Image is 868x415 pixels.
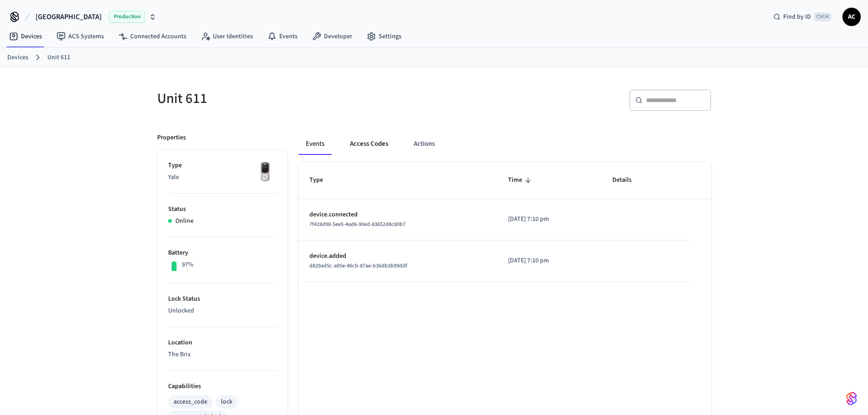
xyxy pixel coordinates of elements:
[49,28,111,45] a: ACS Systems
[309,210,486,220] p: device.connected
[168,205,277,214] p: Status
[508,256,591,266] p: [DATE] 7:10 pm
[47,53,70,62] a: Unit 611
[309,262,407,270] span: d829ad5c-a05e-46cb-87ae-b36db3b99ddf
[309,251,486,261] p: device.added
[612,173,643,187] span: Details
[168,306,277,316] p: Unlocked
[846,391,857,406] img: SeamLogoGradient.69752ec5.svg
[157,89,429,108] h5: Unit 611
[168,350,277,359] p: The Brix
[168,338,277,348] p: Location
[360,28,409,45] a: Settings
[36,11,102,22] span: [GEOGRAPHIC_DATA]
[109,11,145,23] span: Production
[842,8,861,26] button: AC
[406,133,442,155] button: Actions
[157,133,186,143] p: Properties
[814,12,832,21] span: Ctrl K
[298,162,711,282] table: sticky table
[843,9,860,25] span: AC
[168,294,277,304] p: Lock Status
[168,161,277,170] p: Type
[194,28,260,45] a: User Identities
[221,397,232,407] div: lock
[175,216,194,226] p: Online
[508,173,534,187] span: Time
[298,133,332,155] button: Events
[7,53,28,62] a: Devices
[766,9,839,25] div: Find by IDCtrl K
[182,260,194,270] p: 97%
[168,248,277,258] p: Battery
[309,220,406,228] span: 7f428d98-5ee5-4ad6-90ed-83652d8c80b7
[2,28,49,45] a: Devices
[168,173,277,182] p: Yale
[111,28,194,45] a: Connected Accounts
[508,215,591,224] p: [DATE] 7:10 pm
[305,28,360,45] a: Developer
[309,173,335,187] span: Type
[260,28,305,45] a: Events
[343,133,395,155] button: Access Codes
[254,161,277,184] img: Yale Assure Touchscreen Wifi Smart Lock, Satin Nickel, Front
[783,12,811,21] span: Find by ID
[168,382,277,391] p: Capabilities
[298,133,711,155] div: ant example
[174,397,207,407] div: access_code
